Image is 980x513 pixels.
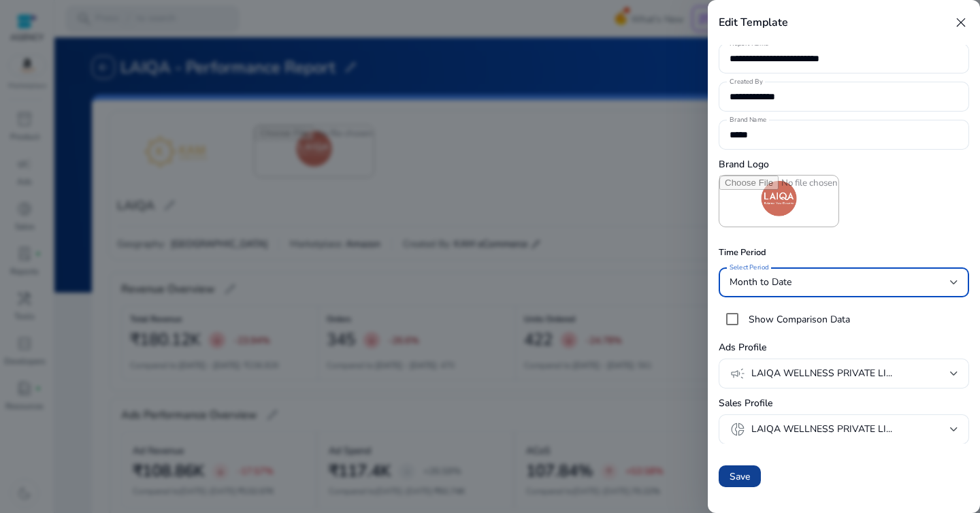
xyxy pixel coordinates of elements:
[719,341,969,354] h5: Ads Profile
[719,158,769,171] h5: Brand Logo
[719,465,761,487] button: Save
[719,16,788,29] h4: Edit Template
[730,263,768,273] mat-label: Select Period
[730,39,768,48] mat-label: Report Name
[746,312,850,327] label: Show Comparison Data
[730,421,746,437] span: donut_small
[730,115,766,125] mat-label: Brand Name
[730,365,746,382] span: campaign
[719,397,969,410] h5: Sales Profile
[953,14,969,31] span: close
[730,469,750,484] span: Save
[751,422,950,437] span: LAIQA WELLNESS PRIVATE LI...
[751,366,950,381] span: LAIQA WELLNESS PRIVATE LI...
[730,276,791,288] span: Month to Date
[730,77,763,86] mat-label: Created By
[719,246,936,259] label: Time Period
